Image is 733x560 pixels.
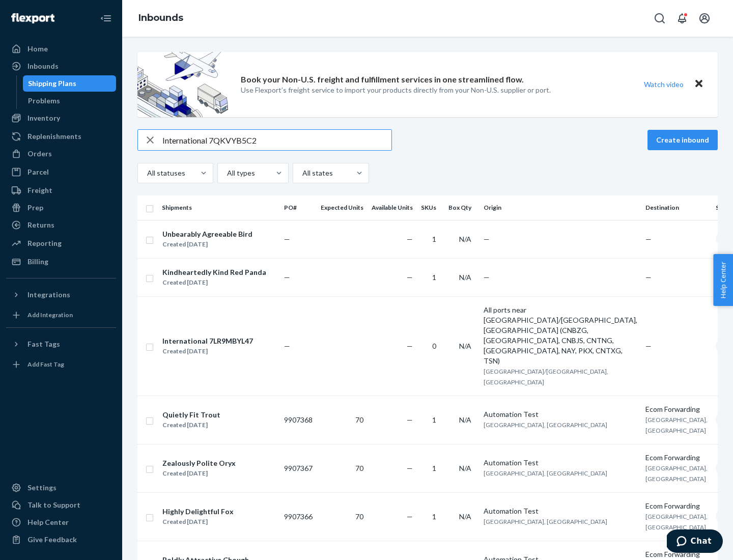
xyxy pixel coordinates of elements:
[27,360,64,369] div: Add Fast Tag
[6,217,116,233] a: Returns
[484,421,607,429] span: [GEOGRAPHIC_DATA], [GEOGRAPHIC_DATA]
[641,195,712,220] th: Destination
[645,549,708,559] div: Ecom Forwarding
[645,416,708,434] span: [GEOGRAPHIC_DATA], [GEOGRAPHIC_DATA]
[645,235,652,243] span: —
[6,307,116,323] a: Add Integration
[284,235,290,243] span: —
[432,464,436,472] span: 1
[647,130,718,150] button: Create inbound
[28,96,60,106] div: Problems
[484,506,637,516] div: Automation Test
[162,239,252,249] div: Created [DATE]
[162,346,253,356] div: Created [DATE]
[162,277,266,288] div: Created [DATE]
[28,78,76,89] div: Shipping Plans
[162,458,236,468] div: Zealously Polite Oryx
[407,273,413,282] span: —
[484,368,608,386] span: [GEOGRAPHIC_DATA]/[GEOGRAPHIC_DATA], [GEOGRAPHIC_DATA]
[407,235,413,243] span: —
[672,8,692,29] button: Open notifications
[432,273,436,282] span: 1
[6,164,116,180] a: Parcel
[6,497,116,513] button: Talk to Support
[6,235,116,251] a: Reporting
[27,44,48,54] div: Home
[407,342,413,350] span: —
[407,464,413,472] span: —
[645,453,708,463] div: Ecom Forwarding
[637,77,690,92] button: Watch video
[162,410,220,420] div: Quietly Fit Trout
[484,409,637,419] div: Automation Test
[162,507,234,517] div: Highly Delightful Fox
[432,342,436,350] span: 0
[280,195,317,220] th: PO#
[162,267,266,277] div: Kindheartedly Kind Red Panda
[27,517,69,527] div: Help Center
[368,195,417,220] th: Available Units
[6,41,116,57] a: Home
[459,415,471,424] span: N/A
[301,168,302,178] input: All states
[27,61,59,71] div: Inbounds
[6,336,116,352] button: Fast Tags
[162,468,236,479] div: Created [DATE]
[280,444,317,492] td: 9907367
[444,195,480,220] th: Box Qty
[484,235,490,243] span: —
[23,93,117,109] a: Problems
[484,273,490,282] span: —
[6,531,116,548] button: Give Feedback
[6,110,116,126] a: Inventory
[6,182,116,199] a: Freight
[484,518,607,525] span: [GEOGRAPHIC_DATA], [GEOGRAPHIC_DATA]
[284,273,290,282] span: —
[23,75,117,92] a: Shipping Plans
[407,512,413,521] span: —
[27,149,52,159] div: Orders
[645,342,652,350] span: —
[27,535,77,545] div: Give Feedback
[162,130,391,150] input: Search inbounds by name, destination, msku...
[284,342,290,350] span: —
[355,415,363,424] span: 70
[6,128,116,145] a: Replenishments
[484,469,607,477] span: [GEOGRAPHIC_DATA], [GEOGRAPHIC_DATA]
[280,396,317,444] td: 9907368
[27,203,43,213] div: Prep
[96,8,116,29] button: Close Navigation
[317,195,368,220] th: Expected Units
[226,168,227,178] input: All types
[11,13,54,23] img: Flexport logo
[27,131,81,142] div: Replenishments
[6,200,116,216] a: Prep
[645,501,708,511] div: Ecom Forwarding
[407,415,413,424] span: —
[432,415,436,424] span: 1
[713,254,733,306] button: Help Center
[6,58,116,74] a: Inbounds
[694,8,715,29] button: Open account menu
[6,254,116,270] a: Billing
[130,4,191,33] ol: breadcrumbs
[27,311,73,319] div: Add Integration
[158,195,280,220] th: Shipments
[650,8,670,29] button: Open Search Box
[484,458,637,468] div: Automation Test
[241,74,524,86] p: Book your Non-U.S. freight and fulfillment services in one streamlined flow.
[432,235,436,243] span: 1
[162,336,253,346] div: International 7LR9MBYL47
[27,238,62,248] div: Reporting
[645,273,652,282] span: —
[645,464,708,483] span: [GEOGRAPHIC_DATA], [GEOGRAPHIC_DATA]
[27,220,54,230] div: Returns
[6,146,116,162] a: Orders
[27,290,70,300] div: Integrations
[27,257,48,267] div: Billing
[6,514,116,530] a: Help Center
[692,77,706,92] button: Close
[27,483,57,493] div: Settings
